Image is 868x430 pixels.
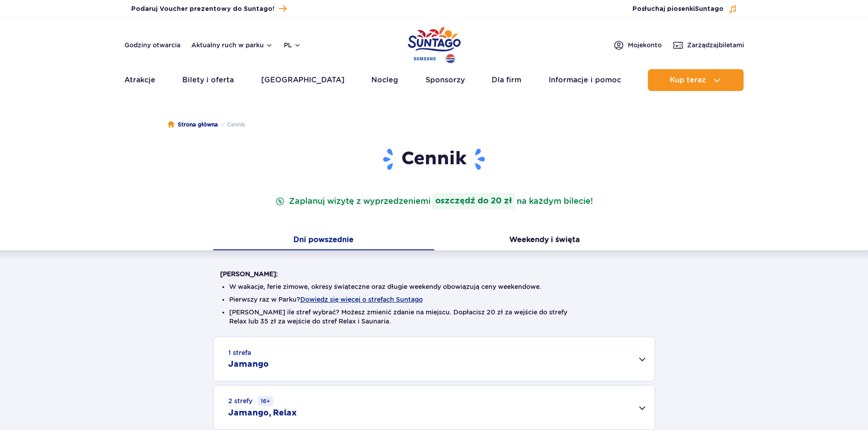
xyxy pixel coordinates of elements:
[191,41,273,49] button: Aktualny ruch w parku
[229,295,639,304] li: Pierwszy raz w Parku?
[632,5,724,14] span: Posłuchaj piosenki
[549,69,621,91] a: Informacje i pomoc
[220,270,278,278] strong: [PERSON_NAME]:
[632,5,737,14] button: Posłuchaj piosenkiSuntago
[182,69,234,91] a: Bilety i oferta
[628,40,662,50] span: Moje konto
[687,40,744,50] span: Zarządzaj biletami
[670,76,706,84] span: Kup teraz
[432,193,515,209] strong: oszczędź do 20 zł
[220,147,648,171] h1: Cennik
[228,359,269,370] h2: Jamango
[168,120,218,129] a: Strona główna
[261,69,344,91] a: [GEOGRAPHIC_DATA]
[124,40,180,50] a: Godziny otwarcia
[229,308,639,326] li: [PERSON_NAME] ile stref wybrać? Możesz zmienić zdanie na miejscu. Dopłacisz 20 zł za wejście do s...
[228,396,273,406] small: 2 strefy
[273,193,595,209] p: Zaplanuj wizytę z wyprzedzeniem na każdym bilecie!
[229,282,639,291] li: W wakacje, ferie zimowe, okresy świąteczne oraz długie weekendy obowiązują ceny weekendowe.
[228,348,251,357] small: 1 strefa
[673,40,744,51] a: Zarządzajbiletami
[124,69,155,91] a: Atrakcje
[371,69,398,91] a: Nocleg
[131,5,274,14] span: Podaruj Voucher prezentowy do Suntago!
[300,296,423,303] button: Dowiedz się więcej o strefach Suntago
[492,69,521,91] a: Dla firm
[613,40,662,51] a: Mojekonto
[284,40,301,50] button: pl
[648,69,744,91] button: Kup teraz
[695,6,724,12] span: Suntago
[131,3,287,15] a: Podaruj Voucher prezentowy do Suntago!
[434,231,655,250] button: Weekendy i święta
[426,69,465,91] a: Sponsorzy
[408,23,461,65] a: Park of Poland
[213,231,434,250] button: Dni powszednie
[258,396,273,406] small: 16+
[228,408,297,419] h2: Jamango, Relax
[218,120,245,129] li: Cennik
